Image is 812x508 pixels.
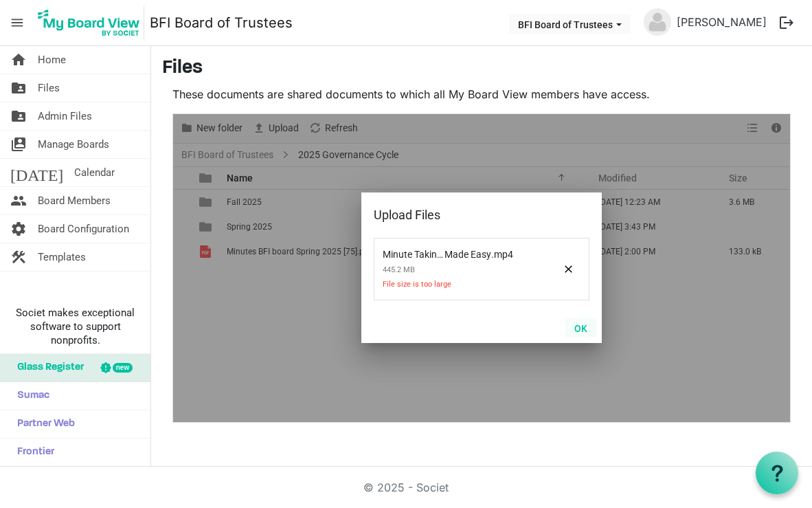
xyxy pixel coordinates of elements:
[172,86,791,102] p: These documents are shared documents to which all My Board View members have access.
[34,5,144,40] img: My Board View Logo
[38,131,109,158] span: Manage Boards
[10,215,27,243] span: settings
[38,215,129,243] span: Board Configuration
[150,9,293,36] a: BFI Board of Trustees
[556,257,580,282] span: Remove
[74,159,115,186] span: Calendar
[10,187,27,214] span: people
[374,205,546,225] div: Upload Files
[772,8,801,37] button: logout
[363,481,449,494] a: © 2025 - Societ
[671,8,772,36] a: [PERSON_NAME]
[10,382,49,410] span: Sumac
[10,74,27,102] span: folder_shared
[10,102,27,130] span: folder_shared
[10,243,27,271] span: construction
[113,363,133,373] div: new
[10,46,27,74] span: home
[565,318,596,338] button: OK
[38,187,111,214] span: Board Members
[38,243,86,271] span: Templates
[6,306,144,347] span: Societ makes exceptional software to support nonprofits.
[644,8,671,36] img: no-profile-picture.svg
[383,260,527,280] span: 445.2 MB
[10,439,54,466] span: Frontier
[10,131,27,158] span: switch_account
[38,74,60,102] span: Files
[10,410,75,438] span: Partner Web
[509,14,631,34] button: BFI Board of Trustees dropdownbutton
[162,57,801,80] h3: Files
[383,241,491,260] span: Minute Taking Made Easy.mp4
[38,102,92,130] span: Admin Files
[383,280,527,297] span: File size is too large
[4,10,30,36] span: menu
[10,354,84,382] span: Glass Register
[38,46,66,74] span: Home
[34,5,150,40] a: My Board View Logo
[10,159,63,186] span: [DATE]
